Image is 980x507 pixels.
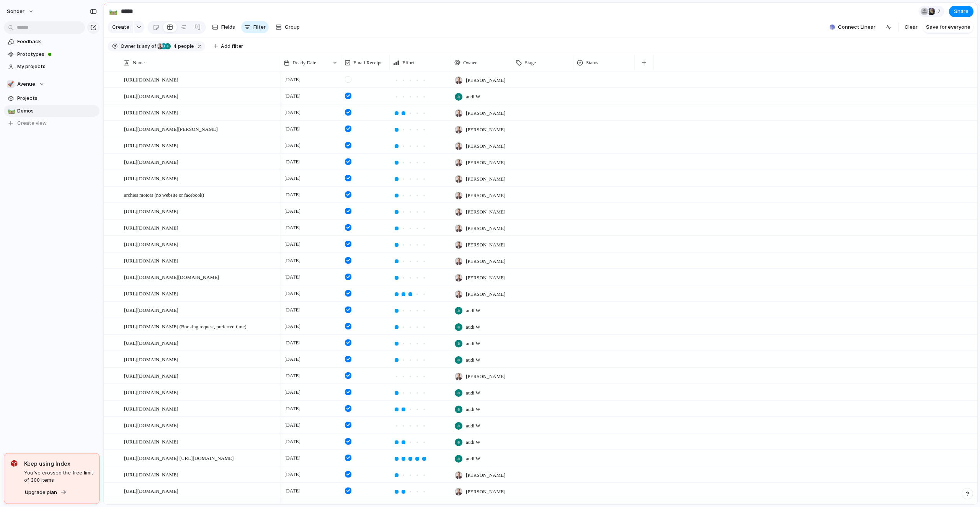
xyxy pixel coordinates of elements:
span: [DATE] [283,174,302,183]
span: [URL][DOMAIN_NAME] [124,240,178,248]
span: [URL][DOMAIN_NAME] [124,108,178,117]
span: You've crossed the free limit of 300 items [24,469,93,484]
span: [URL][DOMAIN_NAME][PERSON_NAME] [124,124,218,133]
span: [DATE] [283,256,302,265]
span: [DATE] [283,371,302,380]
span: [PERSON_NAME] [466,192,505,199]
span: [DATE] [283,437,302,446]
div: 🚀 [7,80,15,88]
span: audi W [466,389,480,397]
span: Save for everyone [926,23,970,31]
button: sonder [3,5,38,18]
span: Fields [221,23,235,31]
span: [URL][DOMAIN_NAME] [124,223,178,232]
span: 4 [171,43,178,49]
button: Save for everyone [923,21,973,33]
span: Avenue [17,80,35,88]
span: Effort [402,59,414,67]
span: Ready Date [293,59,316,67]
span: audi W [466,356,480,364]
button: 🚀Avenue [4,78,100,90]
span: [URL][DOMAIN_NAME] [124,141,178,150]
button: Create view [4,117,100,129]
span: [DATE] [283,453,302,463]
span: Prototypes [17,51,97,58]
span: [URL][DOMAIN_NAME] [124,157,178,166]
div: 🛤️ [8,106,13,115]
span: [PERSON_NAME] [466,488,505,496]
span: audi W [466,307,480,315]
span: [PERSON_NAME] [466,290,505,298]
button: Share [949,6,973,17]
span: [DATE] [283,75,302,84]
span: [DATE] [283,223,302,232]
span: [URL][DOMAIN_NAME] [124,421,178,429]
span: Group [285,23,300,31]
span: people [171,43,194,50]
span: [DATE] [283,322,302,331]
button: Upgrade plan [23,487,69,498]
span: audi W [466,439,480,446]
span: Clear [905,23,918,31]
span: Add filter [221,43,243,50]
span: Name [133,59,145,67]
span: Stage [525,59,536,67]
span: Connect Linear [838,23,875,31]
span: [URL][DOMAIN_NAME] (Booking request, preferred time) [124,322,247,331]
span: Filter [253,23,266,31]
span: [PERSON_NAME] [466,208,505,216]
span: [PERSON_NAME] [466,471,505,479]
span: [URL][DOMAIN_NAME] [124,470,178,479]
span: [PERSON_NAME] [466,109,505,117]
span: [DATE] [283,190,302,199]
span: [URL][DOMAIN_NAME] [124,256,178,265]
span: [URL][DOMAIN_NAME] [124,437,178,446]
button: Create [108,21,133,33]
span: is [137,43,141,50]
span: Share [954,8,969,15]
span: [URL][DOMAIN_NAME] [124,174,178,183]
span: archies motors (no website or facebook) [124,190,204,199]
span: [URL][DOMAIN_NAME] [124,486,178,495]
span: Feedback [17,38,97,46]
span: [URL][DOMAIN_NAME] [124,75,178,84]
span: [DATE] [283,108,302,117]
span: Email Receipt [353,59,382,67]
span: [URL][DOMAIN_NAME] [URL][DOMAIN_NAME] [124,453,234,462]
span: [PERSON_NAME] [466,159,505,166]
span: Projects [17,95,97,102]
div: 🛤️Demos [4,105,100,117]
a: Projects [4,93,100,104]
span: [DATE] [283,124,302,134]
span: [URL][DOMAIN_NAME] [124,207,178,215]
span: Create view [17,119,47,127]
span: [PERSON_NAME] [466,241,505,249]
button: 🛤️ [7,107,15,115]
span: [PERSON_NAME] [466,142,505,150]
button: Add filter [209,41,248,52]
span: [PERSON_NAME] [466,373,505,380]
button: Filter [241,21,269,33]
button: Group [272,21,304,33]
span: Status [586,59,598,67]
span: Demos [17,107,97,115]
span: sonder [7,8,24,15]
button: Fields [209,21,238,33]
button: isany of [136,42,157,51]
button: Clear [902,21,921,33]
span: [URL][DOMAIN_NAME] [124,305,178,314]
span: [DATE] [283,421,302,430]
span: [PERSON_NAME] [466,258,505,265]
span: [DATE] [283,338,302,347]
span: [PERSON_NAME] [466,274,505,282]
span: [URL][DOMAIN_NAME] [124,289,178,298]
span: [URL][DOMAIN_NAME] [124,371,178,380]
span: [URL][DOMAIN_NAME] [124,91,178,100]
span: audi W [466,93,480,101]
span: audi W [466,406,480,413]
span: [URL][DOMAIN_NAME] [124,404,178,413]
span: [DATE] [283,289,302,298]
span: [DATE] [283,157,302,166]
span: [DATE] [283,305,302,315]
span: [DATE] [283,272,302,282]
